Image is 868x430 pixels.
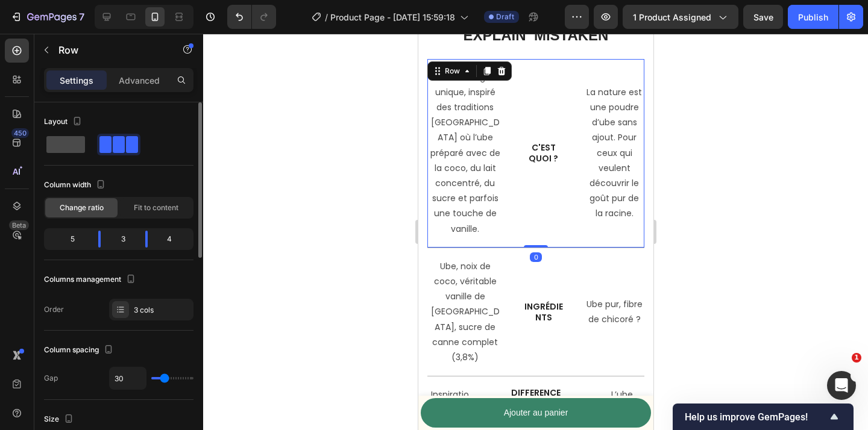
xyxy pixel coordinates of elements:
[72,352,163,366] div: Rich Text Editor. Editing area: main
[418,34,653,430] iframe: Design area
[44,411,76,428] div: Size
[753,12,773,22] span: Save
[167,263,225,293] p: Ube pur, fibre de chicoré ?
[10,36,83,203] p: Un mélange unique, inspiré des traditions [GEOGRAPHIC_DATA] où l’ube préparé avec de la coco, du ...
[685,410,841,424] button: Show survey - Help us improve GemPages!
[44,272,138,288] div: Columns management
[496,11,514,22] span: Draft
[134,202,178,213] span: Fit to content
[827,371,856,400] iframe: Intercom live chat
[181,352,226,416] div: Rich Text Editor. Editing area: main
[44,342,116,358] div: Column spacing
[9,224,84,332] div: Rich Text Editor. Editing area: main
[44,304,64,315] div: Order
[5,5,90,29] button: 7
[79,10,84,24] p: 7
[227,5,276,29] div: Undo/Redo
[102,107,148,131] div: Rich Text Editor. Editing area: main
[10,225,83,331] p: Ube, noix de coco, véritable vanille de [GEOGRAPHIC_DATA], sucre de canne complet (3,8%)
[110,231,136,248] div: 3
[44,373,58,384] div: Gap
[325,11,328,23] span: /
[46,231,89,248] div: 5
[44,177,108,193] div: Column width
[60,202,104,213] span: Change ratio
[182,354,225,414] p: L’ube dans sa version simple
[24,32,44,43] div: Row
[60,74,93,87] p: Settings
[743,5,783,29] button: Save
[330,11,455,23] span: Product Page - [DATE] 15:59:18
[623,5,738,29] button: 1 product assigned
[11,128,29,138] div: 450
[104,267,146,289] p: ingrédients
[9,220,29,230] div: Beta
[852,353,861,363] span: 1
[157,231,191,248] div: 4
[44,114,84,130] div: Layout
[798,11,828,23] div: Publish
[166,50,226,189] div: Rich Text Editor. Editing area: main
[9,35,84,204] div: Rich Text Editor. Editing area: main
[112,219,124,228] div: 0
[685,411,827,423] span: Help us improve GemPages!
[58,43,161,57] p: Row
[102,266,148,290] div: Rich Text Editor. Editing area: main
[167,51,225,188] p: La nature est une poudre d’ube sans ajout. Pour ceux qui veulent découvrir le goût pur de la racine.
[788,5,838,29] button: Publish
[633,11,711,23] span: 1 product assigned
[134,305,190,316] div: 3 cols
[119,74,160,87] p: Advanced
[166,262,226,294] div: Rich Text Editor. Editing area: main
[74,354,162,364] p: DIFFERENCE
[104,108,146,130] p: C'est quoi ?
[110,367,146,389] input: Auto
